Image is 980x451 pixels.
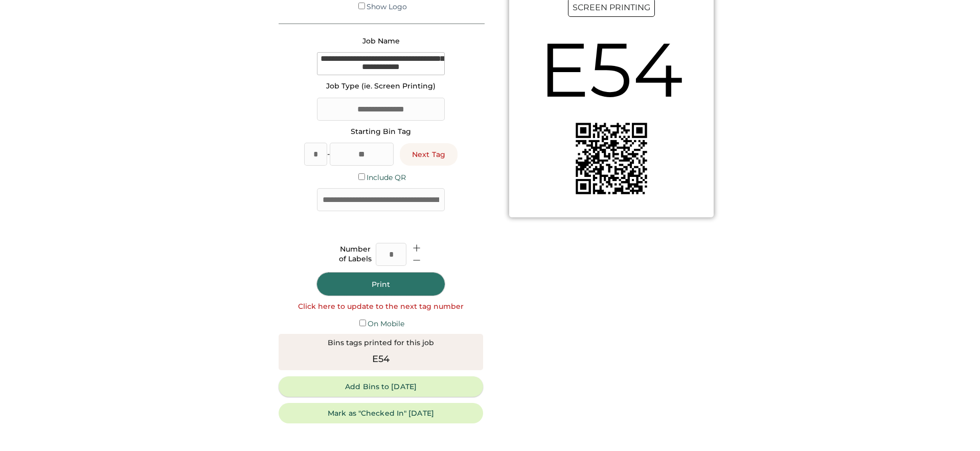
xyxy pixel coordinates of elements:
[368,319,404,328] label: On Mobile
[372,352,390,366] div: E54
[400,143,458,166] button: Next Tag
[539,17,683,123] div: E54
[351,127,411,137] div: Starting Bin Tag
[339,244,372,264] div: Number of Labels
[367,173,406,182] label: Include QR
[362,36,400,47] div: Job Name
[279,403,483,423] button: Mark as "Checked In" [DATE]
[298,302,464,312] div: Click here to update to the next tag number
[279,376,483,397] button: Add Bins to [DATE]
[367,2,407,11] label: Show Logo
[327,149,330,160] div: -
[326,81,436,92] div: Job Type (ie. Screen Printing)
[328,338,434,348] div: Bins tags printed for this job
[317,273,445,296] button: Print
